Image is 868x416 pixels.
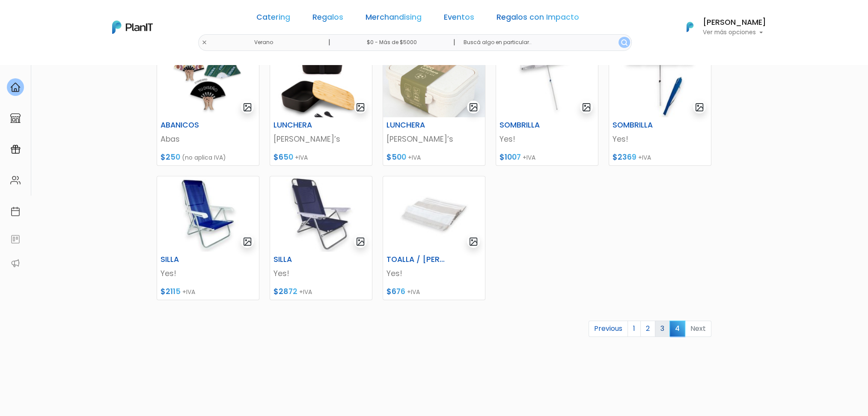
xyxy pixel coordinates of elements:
[86,51,103,68] span: J
[273,152,293,162] span: $650
[270,176,372,252] img: thumb_2000___2000-Photoroom__27_.jpg
[407,288,420,296] span: +IVA
[703,19,766,27] h6: [PERSON_NAME]
[10,113,21,123] img: marketplace-4ceaa7011d94191e9ded77b95e3339b90024bf715f7c57f8cf31f2d8c509eaba.svg
[273,286,297,297] span: $2872
[589,321,628,337] a: Previous
[612,152,636,162] span: $2369
[131,128,146,139] i: insert_emoticon
[457,34,632,51] input: Buscá algo en particular..
[161,152,180,162] span: $250
[582,102,592,112] img: gallery-light
[638,153,651,162] span: +IVA
[444,14,474,24] a: Eventos
[469,237,479,247] img: gallery-light
[621,39,627,46] img: search_button-432b6d5273f82d61273b3651a40e1bd1b912527efae98b1b7a1b2c0702e16a8d.svg
[146,128,163,139] i: send
[270,42,372,117] img: thumb_16872_lunchera.JPG
[408,153,421,162] span: +IVA
[182,288,195,296] span: +IVA
[10,175,21,185] img: people-662611757002400ad9ed0e3c099ab2801c6687ba6c219adb57efc949bc21e19d.svg
[312,14,343,24] a: Regalos
[299,288,312,296] span: +IVA
[22,51,151,68] div: J
[496,42,598,166] a: gallery-light SOMBRILLA Yes! $1007 +IVA
[640,321,655,337] a: 2
[499,134,595,145] p: Yes!
[328,37,330,48] p: |
[386,152,406,162] span: $500
[523,153,535,162] span: +IVA
[268,121,339,130] h6: LUNCHERA
[386,134,482,145] p: [PERSON_NAME]’s
[161,134,256,145] p: Abas
[612,134,707,145] p: Yes!
[182,153,226,162] span: (no aplica IVA)
[469,102,479,112] img: gallery-light
[386,268,482,279] p: Yes!
[161,286,181,297] span: $2115
[155,255,226,264] h6: SILLA
[655,321,670,337] a: 3
[383,176,485,252] img: thumb_2000___2000-Photoroom__32_.jpg
[496,42,598,117] img: thumb_2000___2000-Photoroom__22_.jpg
[10,144,21,155] img: campaigns-02234683943229c281be62815700db0a1741e53638e28bf9629b52c665b00959.svg
[366,14,422,24] a: Merchandising
[77,43,95,60] img: user_d58e13f531133c46cb30575f4d864daf.jpeg
[45,130,131,139] span: ¡Escríbenos!
[496,14,579,24] a: Regalos con Impacto
[157,176,259,252] img: thumb_2000___2000-Photoroom__25_.jpg
[381,121,452,130] h6: LUNCHERA
[270,42,372,166] a: gallery-light LUNCHERA [PERSON_NAME]’s $650 +IVA
[133,65,146,78] i: keyboard_arrow_down
[273,268,369,279] p: Yes!
[10,258,21,268] img: partners-52edf745621dab592f3b2c58e3bca9d71375a7ef29c3b500c9f145b62cc070d4.svg
[10,206,21,217] img: calendar-87d922413cdce8b2cf7b7f5f62616a5cf9e4887200fb71536465627b3292af00.svg
[356,237,366,247] img: gallery-light
[607,121,678,130] h6: SOMBRILLA
[243,237,253,247] img: gallery-light
[381,255,452,264] h6: TOALLA / [PERSON_NAME]
[681,18,699,36] img: PlanIt Logo
[295,153,308,162] span: +IVA
[383,176,485,300] a: gallery-light TOALLA / [PERSON_NAME] Yes! $676 +IVA
[499,152,521,162] span: $1007
[157,42,259,117] img: thumb_Captura_de_pantalla_2025-09-23_102305.png
[155,121,226,130] h6: ABANICOS
[669,321,685,336] span: 4
[627,321,641,337] a: 1
[675,16,766,38] button: PlanIt Logo [PERSON_NAME] Ver más opciones
[609,42,711,117] img: thumb_2000___2000-Photoroom__23_.jpg
[356,102,366,112] img: gallery-light
[268,255,339,264] h6: SILLA
[10,82,21,92] img: home-e721727adea9d79c4d83392d1f703f7f8bce08238fde08b1acbfd93340b81755.svg
[69,51,86,68] img: user_04fe99587a33b9844688ac17b531be2b.png
[243,102,253,112] img: gallery-light
[112,21,153,34] img: PlanIt Logo
[22,60,151,114] div: PLAN IT Ya probaste PlanitGO? Vas a poder automatizarlas acciones de todo el año. Escribinos para...
[256,14,290,24] a: Catering
[202,40,207,45] img: close-6986928ebcb1d6c9903e3b54e860dbc4d054630f23adef3a32610726dff6a82b.svg
[157,42,259,166] a: gallery-light ABANICOS Abas $250 (no aplica IVA)
[703,30,766,36] p: Ver más opciones
[10,234,21,244] img: feedback-78b5a0c8f98aac82b08bfc38622c3050aee476f2c9584af64705fc4e61158814.svg
[273,134,369,145] p: [PERSON_NAME]’s
[386,286,405,297] span: $676
[270,176,372,300] a: gallery-light SILLA Yes! $2872 +IVA
[383,42,485,117] img: thumb_17057.jpg
[157,176,259,300] a: gallery-light SILLA Yes! $2115 +IVA
[30,69,55,77] strong: PLAN IT
[695,102,705,112] img: gallery-light
[30,79,143,107] p: Ya probaste PlanitGO? Vas a poder automatizarlas acciones de todo el año. Escribinos para saber más!
[383,42,485,166] a: gallery-light LUNCHERA [PERSON_NAME]’s $500 +IVA
[161,268,256,279] p: Yes!
[494,121,565,130] h6: SOMBRILLA
[609,42,711,166] a: gallery-light SOMBRILLA Yes! $2369 +IVA
[453,37,455,48] p: |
